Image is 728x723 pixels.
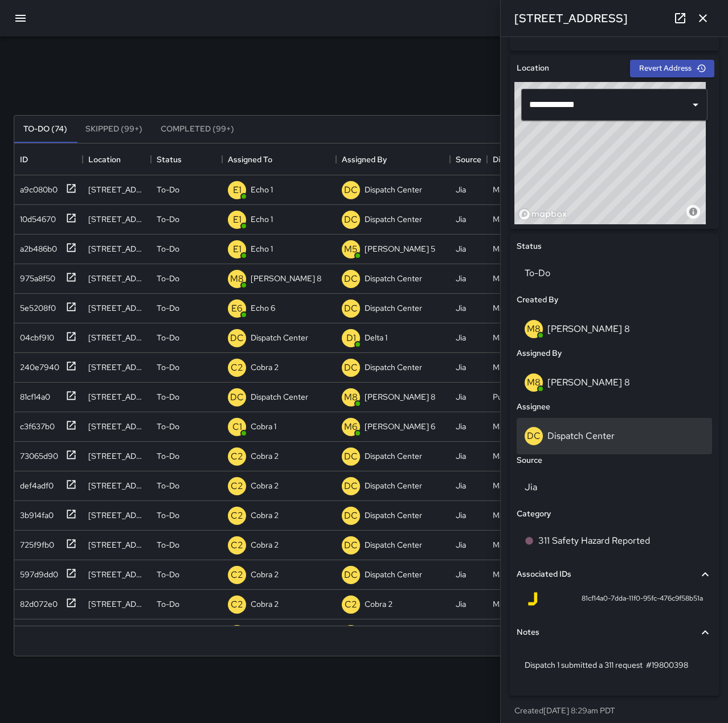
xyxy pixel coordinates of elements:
[336,143,450,175] div: Assigned By
[493,569,539,580] div: Maintenance
[365,421,435,432] p: [PERSON_NAME] 6
[493,273,539,284] div: Maintenance
[344,391,358,404] p: M8
[493,480,539,491] div: Maintenance
[231,598,243,611] p: C2
[365,391,435,402] p: [PERSON_NAME] 8
[15,416,55,432] div: c3f637b0
[456,143,481,175] div: Source
[88,332,145,343] div: 1928 Telegraph Avenue
[493,362,539,373] div: Maintenance
[456,539,466,551] div: Jia
[233,183,242,197] p: E1
[76,116,152,143] button: Skipped (99+)
[88,243,145,254] div: 180 Grand Avenue
[365,184,422,195] p: Dispatch Center
[15,564,58,580] div: 597d9dd0
[251,569,279,580] p: Cobra 2
[157,569,179,580] p: To-Do
[88,598,145,610] div: 1500 Broadway
[228,143,272,175] div: Assigned To
[15,179,58,195] div: a9c080b0
[346,331,356,345] p: D1
[456,450,466,462] div: Jia
[231,568,243,582] p: C2
[83,143,151,175] div: Location
[251,598,279,610] p: Cobra 2
[344,302,358,315] p: DC
[493,539,539,551] div: Maintenance
[456,391,466,402] div: Jia
[450,143,487,175] div: Source
[344,272,358,286] p: DC
[365,243,435,254] p: [PERSON_NAME] 5
[251,421,276,432] p: Cobra 1
[157,143,182,175] div: Status
[493,184,539,195] div: Maintenance
[14,116,76,143] button: To-Do (74)
[157,539,179,551] p: To-Do
[14,143,83,175] div: ID
[251,450,279,462] p: Cobra 2
[365,213,422,225] p: Dispatch Center
[157,362,179,373] p: To-Do
[88,569,145,580] div: 230 Bay Place
[493,450,539,462] div: Maintenance
[344,420,358,434] p: M6
[157,391,179,402] p: To-Do
[15,594,58,610] div: 82d072e0
[345,598,357,611] p: C2
[344,243,358,256] p: M5
[344,361,358,375] p: DC
[157,598,179,610] p: To-Do
[157,184,179,195] p: To-Do
[88,539,145,551] div: 2630 Broadway
[88,273,145,284] div: 1518 Broadway
[231,450,243,463] p: C2
[15,298,56,314] div: 5e5208f0
[15,239,57,254] div: a2b486b0
[365,480,422,491] p: Dispatch Center
[251,302,275,314] p: Echo 6
[157,302,179,314] p: To-Do
[365,450,422,462] p: Dispatch Center
[493,391,539,402] div: Public Safety
[157,332,179,343] p: To-Do
[365,302,422,314] p: Dispatch Center
[231,509,243,523] p: C2
[231,479,243,493] p: C2
[88,391,145,402] div: 1501 Broadway
[251,332,308,343] p: Dispatch Center
[342,143,387,175] div: Assigned By
[233,213,242,227] p: E1
[15,475,54,491] div: def4adf0
[88,213,145,225] div: 2216 Broadway
[222,143,336,175] div: Assigned To
[251,243,273,254] p: Echo 1
[456,273,466,284] div: Jia
[493,598,539,610] div: Maintenance
[88,421,145,432] div: 2315 Valdez Street
[15,209,56,225] div: 10d54670
[157,510,179,521] p: To-Do
[251,273,321,284] p: [PERSON_NAME] 8
[344,539,358,552] p: DC
[157,243,179,254] p: To-Do
[456,510,466,521] div: Jia
[344,213,358,227] p: DC
[344,509,358,523] p: DC
[493,243,539,254] div: Maintenance
[231,302,243,315] p: E6
[15,446,58,462] div: 73065d90
[365,510,422,521] p: Dispatch Center
[365,569,422,580] p: Dispatch Center
[493,302,539,314] div: Maintenance
[88,510,145,521] div: 1731 Franklin Street
[231,361,243,375] p: C2
[231,539,243,552] p: C2
[251,510,279,521] p: Cobra 2
[230,391,244,404] p: DC
[456,569,466,580] div: Jia
[344,479,358,493] p: DC
[88,480,145,491] div: 2545 Broadway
